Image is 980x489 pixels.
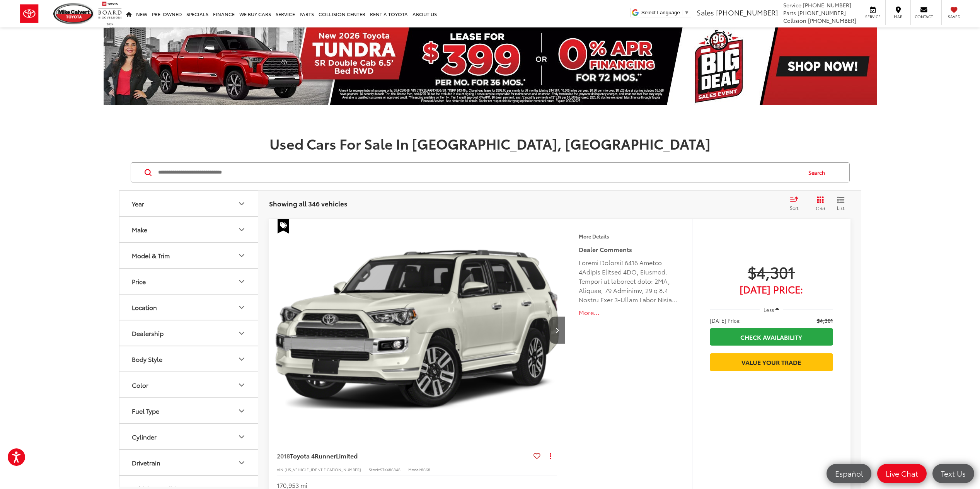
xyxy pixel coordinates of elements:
[119,320,259,346] button: DealershipDealership
[932,464,974,483] a: Text Us
[119,191,259,216] button: YearYear
[807,196,831,211] button: Grid View
[157,163,801,182] input: Search by Make, Model, or Keyword
[790,204,798,211] span: Sort
[278,219,289,233] span: Special
[716,7,778,17] span: [PHONE_NUMBER]
[831,469,867,478] span: Español
[119,269,259,294] button: PricePrice
[119,372,259,397] button: ColorColor
[710,353,833,371] a: Value Your Trade
[421,467,430,472] span: 8668
[380,467,401,472] span: STK486848
[786,196,807,211] button: Select sort value
[104,27,877,105] img: New 2026 Toyota Tundra
[864,14,881,19] span: Service
[237,199,246,208] div: Year
[579,233,678,239] h4: More Details
[237,458,246,467] div: Drivetrain
[132,200,144,207] div: Year
[579,258,678,304] div: Loremi Dolorsi! 6416 Ametco 4Adipis Elitsed 4DO, Eiusmod. Tempori ut laboreet dolo: 2MA, Aliquae,...
[783,9,796,17] span: Parts
[269,219,566,441] div: 2018 Toyota 4Runner Limited 0
[764,306,774,313] span: Less
[132,459,160,466] div: Drivetrain
[132,433,157,440] div: Cylinder
[579,308,678,317] button: More...
[336,451,358,460] span: Limited
[837,204,845,211] span: List
[831,196,850,211] button: List View
[132,278,146,285] div: Price
[816,205,825,211] span: Grid
[544,449,557,462] button: Actions
[132,381,148,388] div: Color
[798,9,846,17] span: [PHONE_NUMBER]
[579,245,678,254] h5: Dealer Comments
[290,451,336,460] span: Toyota 4Runner
[641,10,680,15] span: Select Language
[237,225,246,234] div: Make
[119,424,259,449] button: CylinderCylinder
[684,10,689,15] span: ▼
[119,217,259,242] button: MakeMake
[710,317,741,324] span: [DATE] Price:
[801,163,836,182] button: Search
[119,450,259,475] button: DrivetrainDrivetrain
[132,329,164,337] div: Dealership
[937,469,970,478] span: Text Us
[817,317,833,324] span: $4,301
[915,14,933,19] span: Contact
[760,303,783,317] button: Less
[550,453,551,459] span: dropdown dots
[697,7,714,17] span: Sales
[132,252,170,259] div: Model & Trim
[237,432,246,441] div: Cylinder
[549,317,565,344] button: Next image
[269,219,566,441] a: 2018 Toyota 4Runner Limited2018 Toyota 4Runner Limited2018 Toyota 4Runner Limited2018 Toyota 4Run...
[882,469,922,478] span: Live Chat
[783,1,801,9] span: Service
[641,10,689,15] a: Select Language​
[946,14,963,19] span: Saved
[237,406,246,416] div: Fuel Type
[710,262,833,281] span: $4,301
[285,467,361,472] span: [US_VEHICLE_IDENTIFICATION_NUMBER]
[53,3,94,24] img: Mike Calvert Toyota
[237,251,246,260] div: Model & Trim
[890,14,907,19] span: Map
[269,219,566,442] img: 2018 Toyota 4Runner Limited
[408,467,421,472] span: Model:
[237,277,246,286] div: Price
[132,226,147,233] div: Make
[369,467,380,472] span: Stock:
[682,10,682,15] span: ​
[237,329,246,338] div: Dealership
[119,243,259,268] button: Model & TrimModel & Trim
[277,451,290,460] span: 2018
[808,17,856,24] span: [PHONE_NUMBER]
[132,355,162,363] div: Body Style
[783,17,806,24] span: Collision
[710,328,833,346] a: Check Availability
[119,346,259,371] button: Body StyleBody Style
[237,354,246,364] div: Body Style
[132,303,157,311] div: Location
[269,199,347,208] span: Showing all 346 vehicles
[119,398,259,423] button: Fuel TypeFuel Type
[827,464,871,483] a: Español
[237,303,246,312] div: Location
[237,380,246,390] div: Color
[119,295,259,320] button: LocationLocation
[803,1,851,9] span: [PHONE_NUMBER]
[277,452,531,460] a: 2018Toyota 4RunnerLimited
[710,285,833,293] span: [DATE] Price:
[277,467,285,472] span: VIN:
[877,464,927,483] a: Live Chat
[132,407,159,414] div: Fuel Type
